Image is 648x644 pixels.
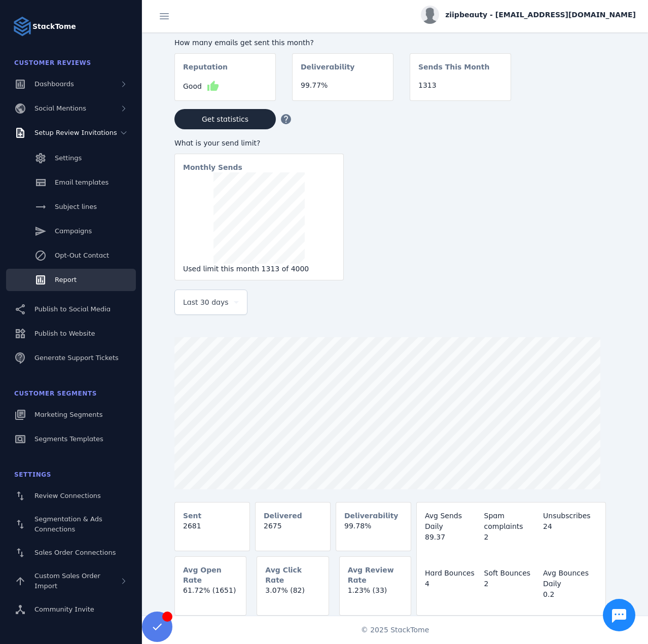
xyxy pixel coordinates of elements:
div: Soft Bounces [484,568,538,579]
div: Used limit this month 1313 of 4000 [183,264,335,274]
span: Subject lines [55,203,97,210]
span: Generate Support Tickets [34,354,119,362]
div: Unsubscribes [543,511,597,521]
span: Settings [14,471,51,478]
a: Opt-Out Contact [6,244,136,267]
mat-card-subtitle: Reputation [183,62,228,80]
div: Avg Sends Daily [425,511,479,532]
a: Marketing Segments [6,404,136,426]
span: Social Mentions [34,104,86,112]
mat-card-subtitle: Avg Open Rate [183,565,238,585]
a: Sales Order Connections [6,542,136,564]
mat-card-content: 99.78% [336,521,411,540]
span: Publish to Website [34,330,95,337]
a: Email templates [6,171,136,194]
div: 89.37 [425,532,479,543]
span: Report [55,276,77,283]
mat-card-subtitle: Delivered [264,511,302,521]
span: Last 30 days [183,296,229,308]
a: Publish to Social Media [6,298,136,320]
mat-card-content: 1.23% (33) [340,585,411,604]
span: Dashboards [34,80,74,88]
span: Setup Review Invitations [34,129,117,136]
a: Generate Support Tickets [6,347,136,369]
span: Opt-Out Contact [55,252,109,259]
span: Sales Order Connections [34,549,116,556]
div: Hard Bounces [425,568,479,579]
mat-card-content: 2681 [175,521,249,540]
mat-card-content: 2675 [256,521,330,540]
span: Custom Sales Order Import [34,572,100,590]
span: Marketing Segments [34,411,102,418]
span: ziipbeauty - [EMAIL_ADDRESS][DOMAIN_NAME] [445,10,636,20]
button: Get statistics [174,109,276,129]
div: 24 [543,521,597,532]
span: Community Invite [34,605,94,613]
img: profile.jpg [421,6,439,24]
a: Settings [6,147,136,169]
mat-card-content: 1313 [410,80,511,99]
div: What is your send limit? [174,138,344,149]
span: Publish to Social Media [34,305,111,313]
a: Segments Templates [6,428,136,450]
span: © 2025 StackTome [361,625,429,635]
div: 4 [425,579,479,589]
span: Email templates [55,178,109,186]
a: Campaigns [6,220,136,242]
a: Report [6,269,136,291]
mat-card-subtitle: Deliverability [301,62,355,80]
a: Publish to Website [6,323,136,345]
div: 0.2 [543,589,597,600]
img: Logo image [12,16,32,37]
a: Subject lines [6,196,136,218]
div: Avg Bounces Daily [543,568,597,589]
mat-card-subtitle: Sent [183,511,201,521]
div: How many emails get sent this month? [174,38,511,48]
span: Review Connections [34,492,101,499]
span: Campaigns [55,227,92,235]
div: Spam complaints [484,511,538,532]
span: Settings [55,154,82,162]
mat-card-subtitle: Monthly Sends [183,162,242,172]
span: Segmentation & Ads Connections [34,515,102,533]
div: 2 [484,579,538,589]
mat-card-subtitle: Avg Review Rate [348,565,403,585]
span: Segments Templates [34,435,103,443]
a: Segmentation & Ads Connections [6,509,136,540]
mat-card-content: 61.72% (1651) [175,585,246,604]
span: Good [183,81,202,92]
mat-card-subtitle: Avg Click Rate [265,565,320,585]
div: 2 [484,532,538,543]
mat-card-subtitle: Deliverability [344,511,399,521]
mat-card-subtitle: Sends This Month [418,62,489,80]
mat-card-content: 3.07% (82) [257,585,328,604]
span: Customer Segments [14,390,97,397]
span: Get statistics [202,116,248,123]
strong: StackTome [32,21,76,32]
a: Community Invite [6,598,136,621]
div: 99.77% [301,80,385,91]
button: ziipbeauty - [EMAIL_ADDRESS][DOMAIN_NAME] [421,6,636,24]
span: Customer Reviews [14,59,91,66]
a: Review Connections [6,485,136,507]
mat-icon: thumb_up [207,80,219,92]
